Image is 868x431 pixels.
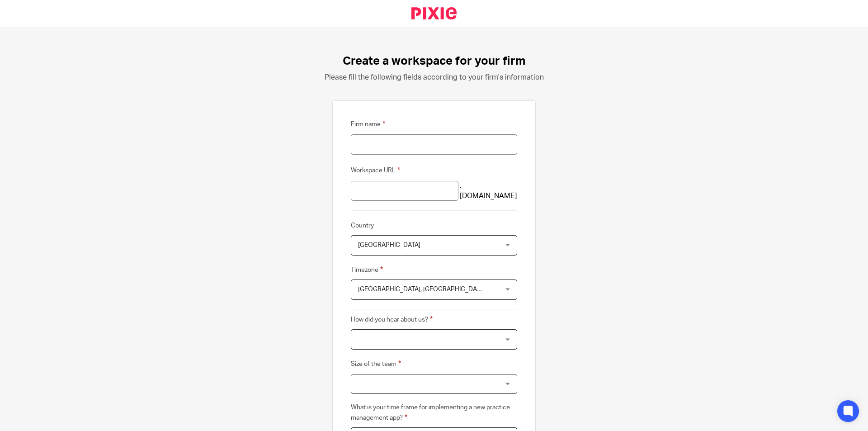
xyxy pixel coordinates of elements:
label: Country [351,221,374,230]
label: How did you hear about us? [351,314,433,325]
span: [GEOGRAPHIC_DATA] [358,242,420,248]
label: Firm name [351,119,385,129]
span: .[DOMAIN_NAME] [460,180,517,202]
label: Size of the team [351,359,401,369]
label: What is your time frame for implementing a new practice management app? [351,403,517,423]
label: Timezone [351,265,383,275]
span: [GEOGRAPHIC_DATA], [GEOGRAPHIC_DATA] [358,286,486,293]
h2: Please fill the following fields according to your firm's information [325,73,544,82]
label: Workspace URL [351,165,400,175]
h1: Create a workspace for your firm [343,54,525,68]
